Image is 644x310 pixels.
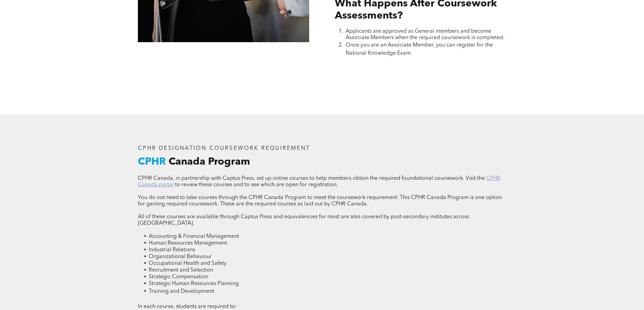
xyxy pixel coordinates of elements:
[138,304,237,309] span: In each course, students are required to:
[149,289,214,294] span: Training and Development
[149,261,227,266] span: Occupational Health and Safety
[138,176,485,181] span: CPHR Canada, in partnership with Captus Press, set up online courses to help members obtain the r...
[149,254,212,259] span: Organizational Behaviour
[169,157,250,167] span: Canada Program
[149,247,195,253] span: Industrial Relations
[175,182,338,188] span: to review these courses and to see which are open for registration.
[346,43,493,56] span: Once you are an Associate Member, you can register for the National Knowledge Exam.
[149,274,208,280] span: Strategic Compensation
[138,157,166,167] span: CPHR
[138,214,469,226] span: All of these courses are available through Captus Press and equivalencies for most are also cover...
[149,234,239,239] span: Accounting & Financial Management
[138,195,502,207] span: You do not need to take courses through the CPHR Canada Program to meet the coursework requiremen...
[149,241,227,246] span: Human Resources Management
[149,267,213,273] span: Recruitment and Selection
[138,176,500,188] a: CPHR Canada portal
[149,281,239,286] span: Strategic Human Resources Planning
[346,29,504,40] span: Applicants are approved as General members and become Associate Members when the required coursew...
[138,146,310,151] span: CPHR DESIGNATION COURSEWORK REQUIREMENT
